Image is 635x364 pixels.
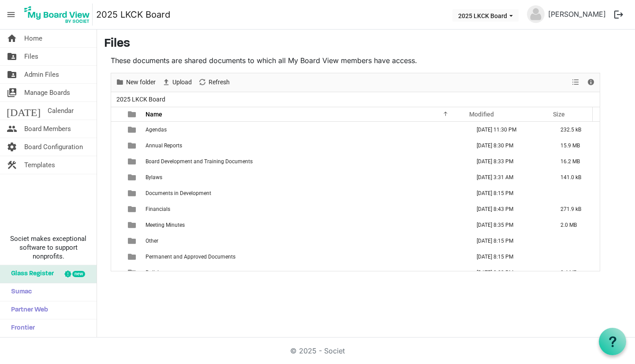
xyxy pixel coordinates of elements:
[111,201,123,217] td: checkbox
[551,185,600,201] td: is template cell column header Size
[467,185,551,201] td: June 26, 2025 8:15 PM column header Modified
[467,169,551,185] td: June 27, 2025 3:31 AM column header Modified
[467,122,551,138] td: September 08, 2025 11:30 PM column header Modified
[111,138,123,154] td: checkbox
[24,84,70,101] span: Manage Boards
[146,238,158,244] span: Other
[551,138,600,154] td: 15.9 MB is template cell column header Size
[7,30,17,47] span: home
[96,6,170,23] a: 2025 LKCK Board
[24,156,55,174] span: Templates
[551,154,600,169] td: 16.2 MB is template cell column header Size
[123,154,143,169] td: is template cell column header type
[467,249,551,265] td: June 26, 2025 8:15 PM column header Modified
[111,185,123,201] td: checkbox
[467,154,551,169] td: July 02, 2025 8:33 PM column header Modified
[111,169,123,185] td: checkbox
[7,120,17,138] span: people
[123,249,143,265] td: is template cell column header type
[111,249,123,265] td: checkbox
[583,73,598,92] div: Details
[570,77,581,88] button: View dropdownbutton
[7,48,17,65] span: folder_shared
[146,111,162,118] span: Name
[467,201,551,217] td: July 02, 2025 8:43 PM column header Modified
[7,283,32,301] span: Sumac
[123,138,143,154] td: is template cell column header type
[4,234,93,261] span: Societ makes exceptional software to support nonprofits.
[545,5,609,23] a: [PERSON_NAME]
[7,66,17,83] span: folder_shared
[143,169,467,185] td: Bylaws is template cell column header Name
[146,270,164,276] span: Policies
[3,6,19,23] span: menu
[551,201,600,217] td: 271.9 kB is template cell column header Size
[527,5,545,23] img: no-profile-picture.svg
[195,73,233,92] div: Refresh
[123,233,143,249] td: is template cell column header type
[111,265,123,281] td: checkbox
[551,169,600,185] td: 141.0 kB is template cell column header Size
[146,174,162,180] span: Bylaws
[143,138,467,154] td: Annual Reports is template cell column header Name
[553,111,565,118] span: Size
[146,206,170,212] span: Financials
[7,265,54,283] span: Glass Register
[585,77,597,88] button: Details
[48,102,74,120] span: Calendar
[143,265,467,281] td: Policies is template cell column header Name
[161,77,194,88] button: Upload
[467,233,551,249] td: June 26, 2025 8:15 PM column header Modified
[123,185,143,201] td: is template cell column header type
[24,48,38,65] span: Files
[123,201,143,217] td: is template cell column header type
[7,102,41,120] span: [DATE]
[551,249,600,265] td: is template cell column header Size
[551,217,600,233] td: 2.0 MB is template cell column header Size
[551,122,600,138] td: 232.5 kB is template cell column header Size
[123,265,143,281] td: is template cell column header type
[72,271,85,277] div: new
[111,233,123,249] td: checkbox
[114,77,157,88] button: New folder
[467,265,551,281] td: July 02, 2025 8:28 PM column header Modified
[146,158,253,165] span: Board Development and Training Documents
[143,154,467,169] td: Board Development and Training Documents is template cell column header Name
[24,30,42,47] span: Home
[143,217,467,233] td: Meeting Minutes is template cell column header Name
[125,77,157,88] span: New folder
[123,122,143,138] td: is template cell column header type
[551,233,600,249] td: is template cell column header Size
[7,138,17,156] span: settings
[146,127,167,133] span: Agendas
[111,154,123,169] td: checkbox
[115,94,167,105] span: 2025 LKCK Board
[123,169,143,185] td: is template cell column header type
[452,9,519,22] button: 2025 LKCK Board dropdownbutton
[7,319,35,337] span: Frontier
[112,73,159,92] div: New folder
[172,77,193,88] span: Upload
[208,77,231,88] span: Refresh
[7,301,48,319] span: Partner Web
[111,122,123,138] td: checkbox
[159,73,195,92] div: Upload
[467,217,551,233] td: July 02, 2025 8:35 PM column header Modified
[22,4,96,26] a: My Board View Logo
[111,55,600,66] p: These documents are shared documents to which all My Board View members have access.
[197,77,232,88] button: Refresh
[609,5,628,24] button: logout
[143,185,467,201] td: Documents in Development is template cell column header Name
[146,190,211,196] span: Documents in Development
[146,254,235,260] span: Permanent and Approved Documents
[467,138,551,154] td: July 02, 2025 8:30 PM column header Modified
[123,217,143,233] td: is template cell column header type
[143,233,467,249] td: Other is template cell column header Name
[290,346,345,355] a: © 2025 - Societ
[143,249,467,265] td: Permanent and Approved Documents is template cell column header Name
[7,84,17,101] span: switch_account
[469,111,494,118] span: Modified
[143,122,467,138] td: Agendas is template cell column header Name
[104,37,628,52] h3: Files
[146,143,182,149] span: Annual Reports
